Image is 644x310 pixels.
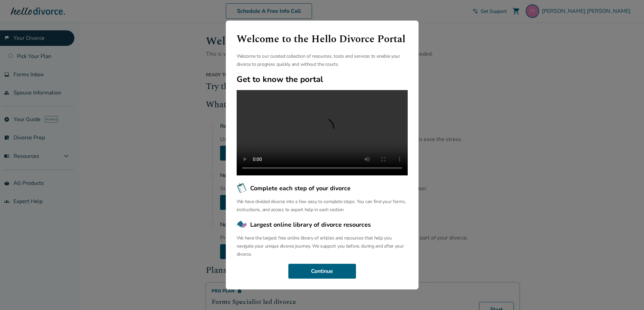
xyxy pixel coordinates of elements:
p: Welcome to our curated collection of resources, tools and services to enable your divorce to prog... [237,52,408,68]
iframe: Chat Widget [610,278,644,310]
span: Complete each step of your divorce [250,184,351,193]
img: Largest online library of divorce resources [237,219,247,230]
p: We have the largest free online library of articles and resources that help you navigate your uni... [237,234,408,258]
button: Continue [288,264,356,279]
h1: Welcome to the Hello Divorce Portal [237,31,408,47]
span: Largest online library of divorce resources [250,220,371,229]
h2: Get to know the portal [237,74,408,85]
p: We have divided divorce into a few easy to complete steps. You can find your forms, instructions,... [237,198,408,214]
img: Complete each step of your divorce [237,183,247,194]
